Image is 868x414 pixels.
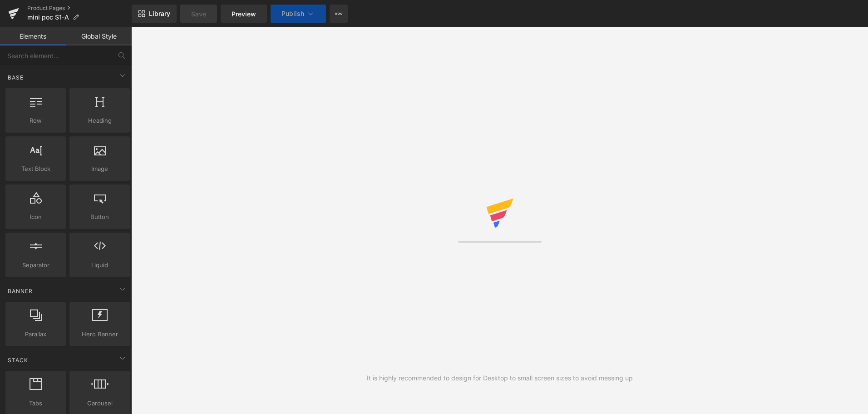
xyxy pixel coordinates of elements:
button: Publish [271,5,326,23]
span: Button [72,212,127,222]
span: Save [191,9,206,19]
a: Global Style [66,27,132,45]
span: Carousel [72,399,127,408]
span: Hero Banner [72,329,127,339]
span: Text Block [8,164,63,174]
span: Parallax [8,329,63,339]
span: Separator [8,260,63,270]
span: Tabs [8,399,63,408]
span: Icon [8,212,63,222]
span: Stack [7,356,29,364]
a: Product Pages [27,5,132,12]
span: Banner [7,287,34,295]
span: mini poc S1-A [27,14,69,21]
span: Preview [232,9,256,19]
span: Image [72,164,127,174]
span: Row [8,116,63,125]
a: Preview [221,5,267,23]
div: It is highly recommended to design for Desktop to small screen sizes to avoid messing up [367,373,633,383]
span: Library [149,10,170,18]
span: Heading [72,116,127,125]
span: Liquid [72,260,127,270]
a: New Library [132,5,177,23]
button: More [330,5,348,23]
span: Publish [281,10,304,17]
span: Base [7,73,25,82]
